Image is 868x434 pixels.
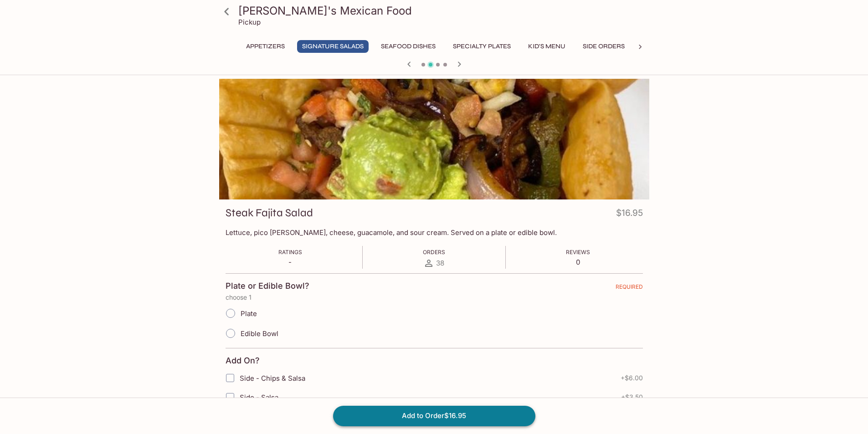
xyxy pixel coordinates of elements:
h4: $16.95 [616,206,643,224]
span: REQUIRED [616,283,643,294]
span: Reviews [566,249,590,255]
button: Kid's Menu [523,40,570,53]
div: Steak Fajita Salad [219,79,649,199]
h4: Plate or Edible Bowl? [226,281,309,291]
span: Ratings [278,249,302,255]
p: Pickup [238,18,261,26]
h3: Steak Fajita Salad [226,206,313,220]
h4: Add On? [226,356,260,366]
span: + $3.50 [621,393,643,401]
span: 38 [436,259,444,267]
button: Side Orders [578,40,630,53]
span: Edible Bowl [241,329,278,338]
span: Side - Chips & Salsa [240,374,305,383]
button: Appetizers [241,40,290,53]
button: Seafood Dishes [376,40,441,53]
span: Plate [241,309,257,318]
span: Orders [423,249,445,255]
p: - [278,258,302,266]
button: Specialty Plates [448,40,516,53]
span: Side - Salsa [240,393,278,402]
p: Lettuce, pico [PERSON_NAME], cheese, guacamole, and sour cream. Served on a plate or edible bowl. [226,228,643,237]
p: choose 1 [226,294,643,301]
button: Add to Order$16.95 [333,406,535,426]
p: 0 [566,258,590,266]
button: Signature Salads [297,40,369,53]
span: + $6.00 [621,374,643,382]
h3: [PERSON_NAME]'s Mexican Food [238,4,646,18]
